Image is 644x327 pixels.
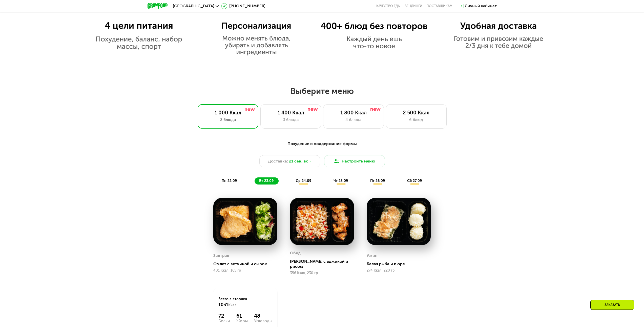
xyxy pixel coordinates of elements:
[391,117,441,123] div: 6 блюд
[426,4,452,8] div: поставщикам
[218,319,230,323] div: Белки
[254,319,272,323] div: Углеводы
[222,179,237,183] span: пн 22.09
[213,252,229,259] div: Завтрак
[290,249,301,257] div: Обед
[590,300,634,310] div: Заказать
[218,297,272,308] div: Всего в вторник
[16,86,628,96] h2: Выберите меню
[236,319,248,323] div: Жиры
[254,313,272,319] div: 48
[221,3,265,9] a: [PHONE_NUMBER]
[289,158,308,164] span: 21 сен, вс
[218,302,228,308] span: 1031
[268,158,288,164] span: Доставка:
[213,269,277,273] div: 401 Ккал, 165 гр
[328,117,379,123] div: 4 блюда
[324,155,385,167] button: Настроить меню
[391,110,441,116] div: 2 500 Ккал
[367,269,431,273] div: 274 Ккал, 220 гр
[203,117,253,123] div: 3 блюда
[290,259,358,269] div: [PERSON_NAME] с аджикой и рисом
[266,110,316,116] div: 1 400 Ккал
[376,4,401,8] a: Качество еды
[465,3,497,9] div: Личный кабинет
[213,261,281,267] div: Омлет с ветчиной и сыром
[334,179,348,183] span: чт 25.09
[228,303,237,307] span: Ккал
[367,252,378,259] div: Ужин
[218,313,230,319] div: 72
[172,141,472,147] div: Похудение и поддержание формы
[296,179,311,183] span: ср 24.09
[173,4,214,8] span: [GEOGRAPHIC_DATA]
[328,110,379,116] div: 1 800 Ккал
[405,4,422,8] a: Вендинги
[290,271,354,275] div: 356 Ккал, 230 гр
[236,313,248,319] div: 61
[203,110,253,116] div: 1 000 Ккал
[259,179,274,183] span: вт 23.09
[266,117,316,123] div: 3 блюда
[407,179,422,183] span: сб 27.09
[370,179,385,183] span: пт 26.09
[367,261,435,267] div: Белая рыба и пюре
